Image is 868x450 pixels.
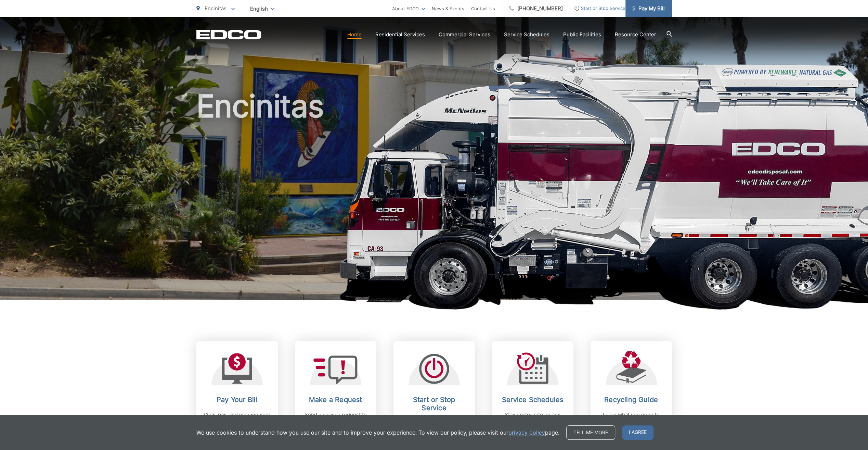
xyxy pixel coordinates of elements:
[203,411,271,427] p: View, pay, and manage your bill online.
[632,4,665,13] span: Pay My Bill
[196,428,559,437] p: We use cookies to understand how you use our site and to improve your experience. To view our pol...
[196,341,278,446] a: Pay Your Bill View, pay, and manage your bill online.
[597,396,665,404] h2: Recycling Guide
[400,396,468,412] h2: Start or Stop Service
[499,411,567,427] p: Stay up-to-date on any changes in schedules.
[392,4,425,13] a: About EDCO
[615,30,656,39] a: Resource Center
[245,3,280,15] span: English
[205,5,226,12] span: Encinitas
[508,428,545,437] a: privacy policy
[196,89,672,306] h1: Encinitas
[295,341,376,446] a: Make a Request Send a service request to EDCO.
[439,30,490,39] a: Commercial Services
[302,396,370,404] h2: Make a Request
[471,4,495,13] a: Contact Us
[566,425,615,440] a: Tell me more
[504,30,549,39] a: Service Schedules
[302,411,370,427] p: Send a service request to EDCO.
[203,396,271,404] h2: Pay Your Bill
[432,4,464,13] a: News & Events
[499,396,567,404] h2: Service Schedules
[196,30,261,39] a: EDCD logo. Return to the homepage.
[563,30,601,39] a: Public Facilities
[492,341,573,446] a: Service Schedules Stay up-to-date on any changes in schedules.
[591,341,672,446] a: Recycling Guide Learn what you need to know about recycling.
[597,411,665,427] p: Learn what you need to know about recycling.
[622,425,653,440] span: I agree
[375,30,425,39] a: Residential Services
[347,30,362,39] a: Home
